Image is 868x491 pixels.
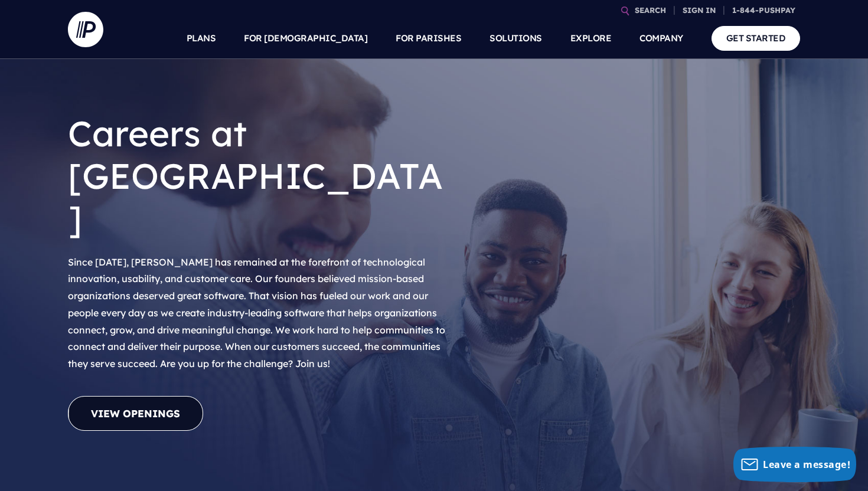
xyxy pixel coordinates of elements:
[639,18,683,59] a: COMPANY
[396,18,461,59] a: FOR PARISHES
[244,18,367,59] a: FOR [DEMOGRAPHIC_DATA]
[490,18,542,59] a: SOLUTIONS
[68,103,452,249] h1: Careers at [GEOGRAPHIC_DATA]
[712,26,801,50] a: GET STARTED
[187,18,216,59] a: PLANS
[763,458,850,471] span: Leave a message!
[68,396,203,431] a: View Openings
[733,447,856,482] button: Leave a message!
[570,18,612,59] a: EXPLORE
[68,256,445,370] span: Since [DATE], [PERSON_NAME] has remained at the forefront of technological innovation, usability,...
